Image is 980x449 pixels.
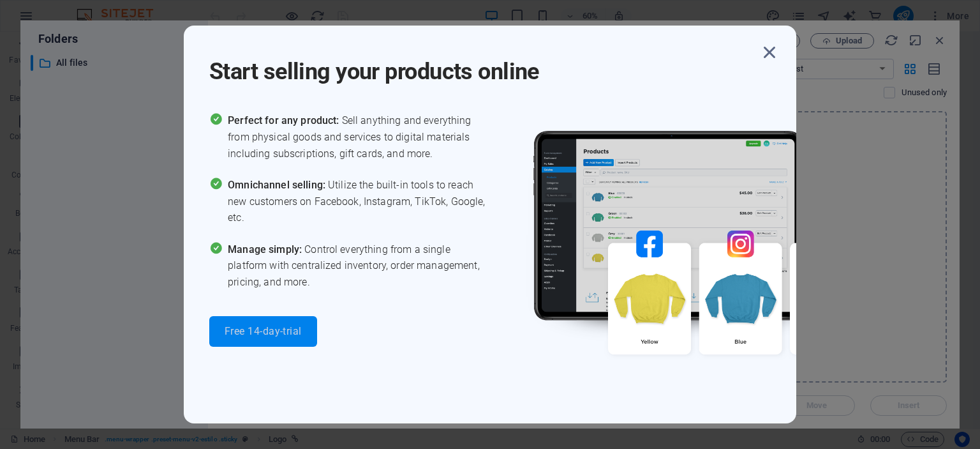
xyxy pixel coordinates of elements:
span: Perfect for any product: [228,114,341,126]
span: Control everything from a single platform with centralized inventory, order management, pricing, ... [228,241,490,291]
span: Sell anything and everything from physical goods and services to digital materials including subs... [228,112,490,162]
span: Utilize the built-in tools to reach new customers on Facebook, Instagram, TikTok, Google, etc. [228,177,490,226]
button: Free 14-day-trial [209,316,317,347]
span: Manage simply: [228,243,304,255]
span: Free 14-day-trial [225,326,302,337]
span: Omnichannel selling: [228,179,328,191]
h1: Start selling your products online [209,41,758,87]
img: promo_image.png [512,112,895,392]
